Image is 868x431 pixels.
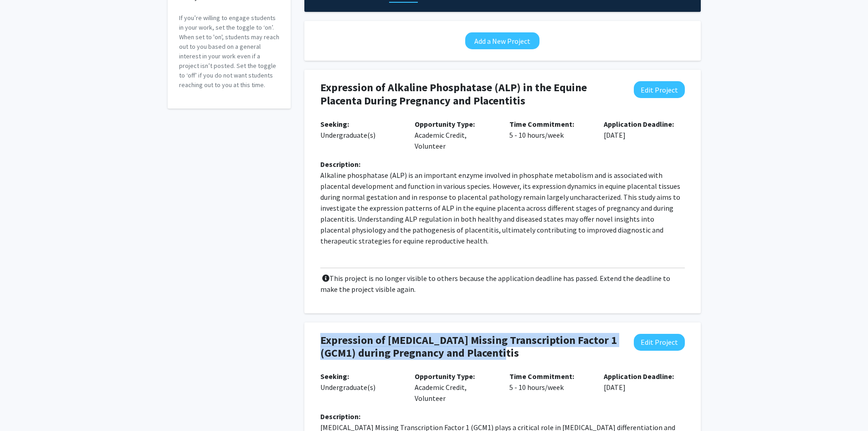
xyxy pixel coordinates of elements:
b: Opportunity Type: [415,372,475,381]
h4: Expression of Alkaline Phosphatase (ALP) in the Equine Placenta During Pregnancy and Placentitis [320,81,619,108]
p: This project is no longer visible to others because the application deadline has passed. Extend t... [320,273,685,295]
p: If you’re willing to engage students in your work, set the toggle to ‘on’. When set to 'on', stud... [179,13,279,90]
h4: Expression of [MEDICAL_DATA] Missing Transcription Factor 1 (GCM1) during Pregnancy and Placentitis [320,334,619,360]
b: Seeking: [320,372,349,381]
p: 5 - 10 hours/week [509,371,591,393]
p: [DATE] [604,371,685,393]
b: Time Commitment: [509,372,574,381]
button: Add a New Project [465,32,539,49]
p: Academic Credit, Volunteer [415,371,496,404]
b: Seeking: [320,119,349,129]
p: Academic Credit, Volunteer [415,119,496,151]
b: Opportunity Type: [415,119,475,129]
b: Application Deadline: [604,372,674,381]
div: Description: [320,159,685,170]
b: Time Commitment: [509,119,574,129]
p: Undergraduate(s) [320,371,401,393]
button: Edit Project [634,334,685,351]
p: Undergraduate(s) [320,119,401,140]
div: Description: [320,411,685,422]
p: 5 - 10 hours/week [509,119,591,140]
button: Edit Project [634,81,685,98]
b: Application Deadline: [604,119,674,129]
p: Alkaline phosphatase (ALP) is an important enzyme involved in phosphate metabolism and is associa... [320,170,685,246]
p: [DATE] [604,119,685,140]
iframe: Chat [7,390,39,424]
